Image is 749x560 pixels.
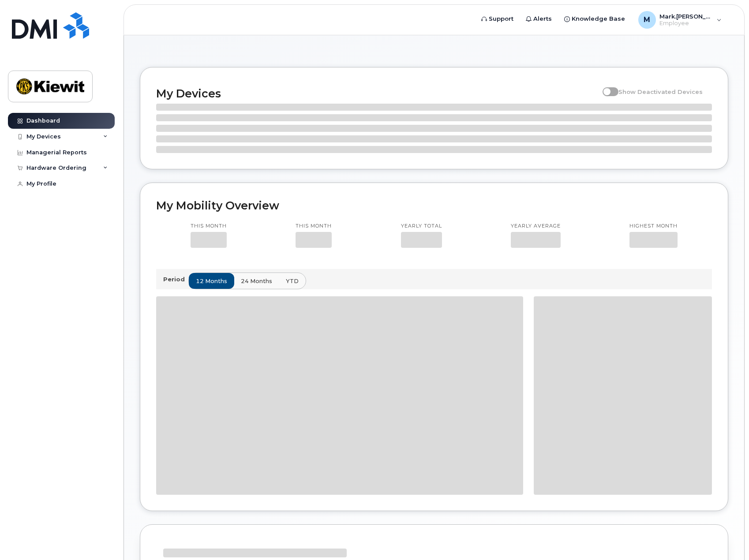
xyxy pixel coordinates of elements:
[241,277,272,285] span: 24 months
[286,277,299,285] span: YTD
[163,275,188,284] p: Period
[156,87,598,100] h2: My Devices
[156,199,712,212] h2: My Mobility Overview
[603,83,610,90] input: Show Deactivated Devices
[629,223,678,230] p: Highest month
[618,88,703,95] span: Show Deactivated Devices
[511,223,561,230] p: Yearly average
[296,223,332,230] p: This month
[191,223,227,230] p: This month
[401,223,442,230] p: Yearly total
